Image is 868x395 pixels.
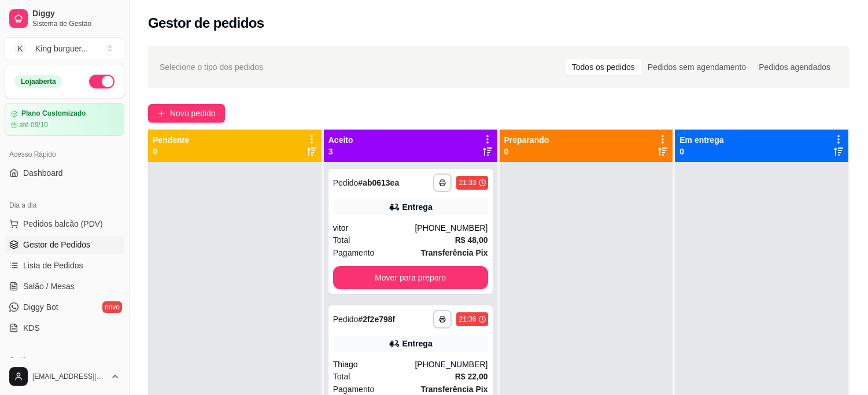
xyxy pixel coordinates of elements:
strong: # ab0613ea [358,178,399,187]
span: K [14,43,26,54]
div: Pedidos agendados [752,59,837,75]
span: Pagamento [333,246,375,259]
span: Pedidos balcão (PDV) [23,218,103,230]
a: KDS [5,319,124,337]
p: Aceito [328,134,353,146]
button: Alterar Status [89,75,114,88]
span: Diggy [32,9,120,19]
p: 3 [328,146,353,157]
div: vitor [333,222,415,234]
button: Select a team [5,37,124,60]
div: Todos os pedidos [566,59,641,75]
span: Total [333,234,350,246]
article: até 09/10 [19,120,48,130]
a: Dashboard [5,164,124,182]
div: Entrega [402,201,433,213]
strong: R$ 22,00 [455,372,488,381]
div: [PHONE_NUMBER] [415,222,487,234]
button: Pedidos balcão (PDV) [5,215,124,233]
span: Lista de Pedidos [23,260,83,271]
button: Novo pedido [148,104,225,123]
div: [PHONE_NUMBER] [415,359,487,370]
span: Pedido [333,178,359,187]
span: Novo pedido [170,107,216,120]
span: Sistema de Gestão [32,19,120,28]
p: 0 [679,146,723,157]
div: 21:36 [459,315,476,324]
span: Diggy Bot [23,301,58,313]
div: Catálogo [5,351,124,370]
span: [EMAIL_ADDRESS][DOMAIN_NAME] [32,372,106,381]
a: Lista de Pedidos [5,256,124,275]
a: Gestor de Pedidos [5,235,124,254]
div: Loja aberta [14,75,62,88]
h2: Gestor de pedidos [148,14,264,32]
button: Mover para preparo [333,266,488,289]
span: Gestor de Pedidos [23,239,90,250]
a: Diggy Botnovo [5,298,124,316]
a: Plano Customizadoaté 09/10 [5,103,124,136]
p: 0 [153,146,189,157]
strong: Transferência Pix [421,248,488,257]
div: King burguer ... [35,43,88,54]
strong: R$ 48,00 [455,235,488,245]
p: Pendente [153,134,189,146]
span: Selecione o tipo dos pedidos [160,61,263,73]
strong: Transferência Pix [421,385,488,394]
strong: # 2f2e798f [358,315,395,324]
a: DiggySistema de Gestão [5,5,124,32]
div: Thiago [333,359,415,370]
div: Dia a dia [5,196,124,215]
span: Total [333,370,350,383]
span: plus [157,109,165,117]
div: Entrega [402,338,433,349]
div: 21:33 [459,178,476,187]
div: Pedidos sem agendamento [641,59,752,75]
button: [EMAIL_ADDRESS][DOMAIN_NAME] [5,363,124,390]
span: Salão / Mesas [23,280,75,292]
span: KDS [23,322,40,334]
a: Salão / Mesas [5,277,124,296]
article: Plano Customizado [21,109,86,118]
span: Dashboard [23,167,63,179]
div: Acesso Rápido [5,145,124,164]
p: Em entrega [679,134,723,146]
p: Preparando [504,134,549,146]
p: 0 [504,146,549,157]
span: Pedido [333,315,359,324]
